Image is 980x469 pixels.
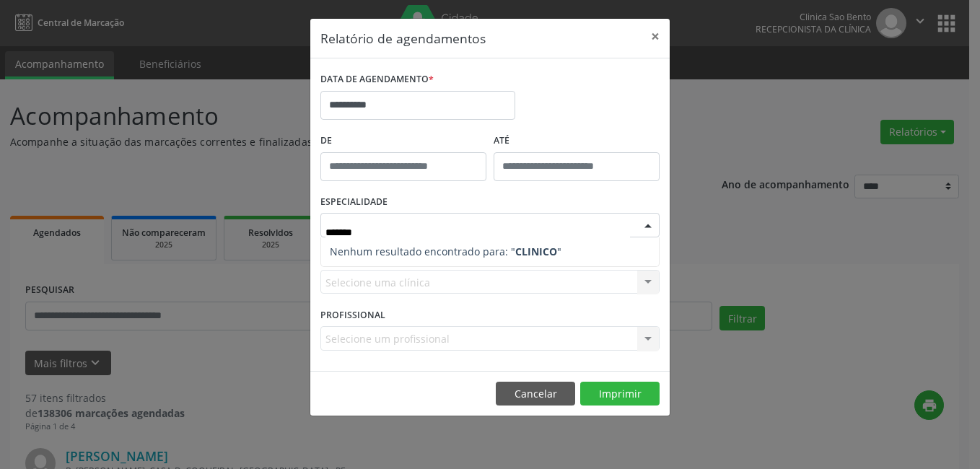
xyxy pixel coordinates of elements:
button: Close [641,19,670,54]
span: Nenhum resultado encontrado para: " " [330,245,561,258]
label: De [320,130,486,152]
label: DATA DE AGENDAMENTO [320,69,434,91]
h5: Relatório de agendamentos [320,29,486,48]
label: ESPECIALIDADE [320,191,388,214]
button: Imprimir [580,382,660,406]
button: Cancelar [496,382,575,406]
label: ATÉ [494,130,660,152]
strong: CLINICO [515,245,557,258]
label: PROFISSIONAL [320,304,385,326]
